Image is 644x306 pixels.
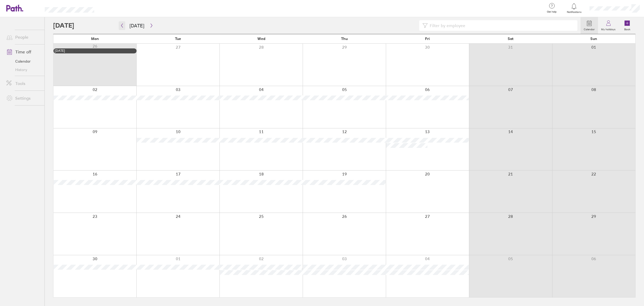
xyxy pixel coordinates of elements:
input: Filter by employee [428,21,574,31]
label: Calendar [581,26,598,31]
span: Sat [508,37,513,41]
div: [DATE] [55,49,135,53]
a: Calendar [581,17,598,34]
span: Wed [257,37,265,41]
label: My holidays [598,26,619,31]
span: Sun [590,37,597,41]
a: Book [619,17,636,34]
button: [DATE] [125,21,148,30]
span: Get help [543,10,560,13]
label: Book [621,26,633,31]
span: Thu [341,37,348,41]
span: Tue [175,37,181,41]
a: People [2,32,44,42]
span: Fri [425,37,430,41]
a: Time off [2,47,44,57]
a: Calendar [2,57,44,66]
span: Mon [91,37,99,41]
a: My holidays [598,17,619,34]
a: Tools [2,78,44,89]
a: History [2,66,44,74]
span: Notifications [566,11,583,14]
a: Settings [2,93,44,103]
a: Notifications [566,3,583,14]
